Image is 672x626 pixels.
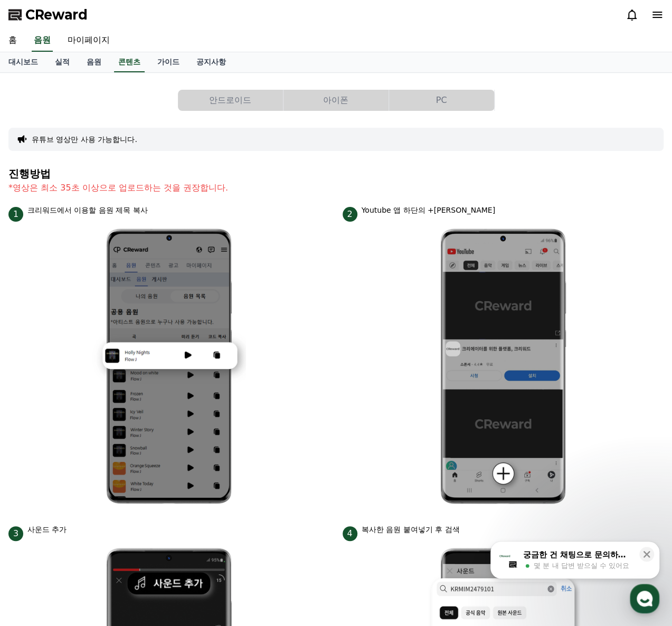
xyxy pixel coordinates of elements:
[362,524,460,535] p: 복사한 음원 붙여넣기 후 검색
[32,134,137,145] button: 유튜브 영상만 사용 가능합니다.
[8,6,88,23] a: CReward
[32,30,53,52] a: 음원
[8,207,23,222] span: 1
[8,182,664,194] p: *영상은 최소 35초 이상으로 업로드하는 것을 권장합니다.
[362,205,495,216] p: Youtube 앱 하단의 +[PERSON_NAME]
[283,90,389,111] button: 아이폰
[389,90,494,111] button: PC
[136,335,203,361] a: 설정
[59,30,118,52] a: 마이페이지
[25,6,88,23] span: CReward
[78,52,110,72] a: 음원
[70,335,136,361] a: 대화
[149,52,188,72] a: 가이드
[33,350,40,359] span: 홈
[389,90,495,111] a: PC
[8,168,664,179] h4: 진행방법
[178,90,283,111] button: 안드로이드
[343,526,357,541] span: 4
[426,222,580,511] img: 2.png
[178,90,283,111] a: 안드로이드
[283,90,389,111] a: 아이폰
[188,52,234,72] a: 공지사항
[46,52,78,72] a: 실적
[3,335,70,361] a: 홈
[27,205,148,216] p: 크리워드에서 이용할 음원 제목 복사
[114,52,145,72] a: 콘텐츠
[97,351,109,359] span: 대화
[163,350,176,359] span: 설정
[92,222,246,511] img: 1.png
[8,526,23,541] span: 3
[27,524,67,535] p: 사운드 추가
[343,207,357,222] span: 2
